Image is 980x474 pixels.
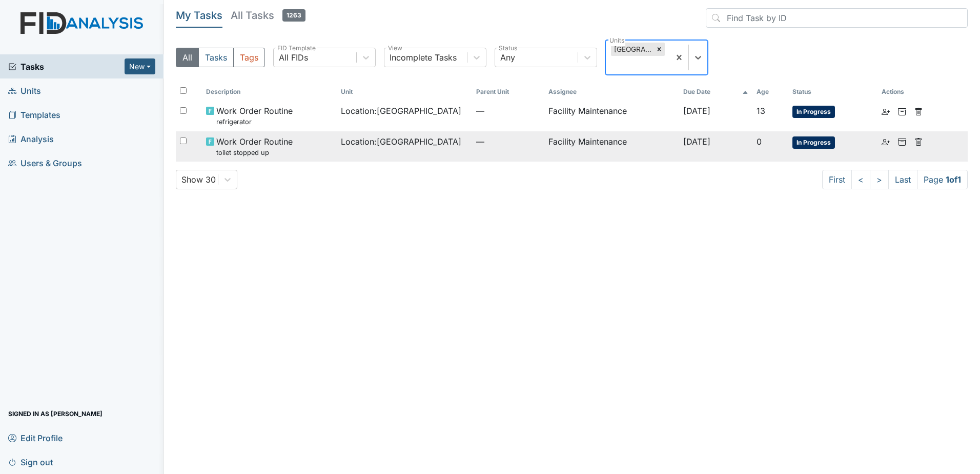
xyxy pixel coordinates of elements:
[752,83,788,101] th: Toggle SortBy
[788,83,877,101] th: Toggle SortBy
[176,8,222,23] h5: My Tasks
[683,136,710,147] span: [DATE]
[216,135,293,157] span: Work Order Routine toilet stopped up
[341,135,461,148] span: Location : [GEOGRAPHIC_DATA]
[822,170,852,189] a: First
[476,105,540,117] span: —
[851,170,870,189] a: <
[8,155,82,171] span: Users & Groups
[216,105,293,127] span: Work Order Routine refrigerator
[279,51,308,64] div: All FIDs
[8,131,54,147] span: Analysis
[757,136,762,147] span: 0
[544,131,680,162] td: Facility Maintenance
[917,170,968,189] span: Page
[544,83,680,101] th: Assignee
[946,174,961,185] strong: 1 of 1
[176,48,199,67] button: All
[792,106,835,118] span: In Progress
[898,135,906,148] a: Archive
[914,105,923,117] a: Delete
[8,83,41,98] span: Units
[8,454,53,470] span: Sign out
[341,105,461,117] span: Location : [GEOGRAPHIC_DATA]
[822,170,968,189] nav: task-pagination
[757,106,765,116] span: 13
[8,107,60,123] span: Templates
[216,148,293,157] small: toilet stopped up
[870,170,889,189] a: >
[914,135,923,148] a: Delete
[500,51,515,64] div: Any
[888,170,917,189] a: Last
[198,48,234,67] button: Tasks
[679,83,752,101] th: Toggle SortBy
[202,83,337,101] th: Toggle SortBy
[611,43,654,56] div: [GEOGRAPHIC_DATA]
[898,105,906,117] a: Archive
[282,9,305,22] span: 1263
[706,8,968,28] input: Find Task by ID
[176,48,265,67] div: Type filter
[683,106,710,116] span: [DATE]
[877,83,929,101] th: Actions
[231,8,305,23] h5: All Tasks
[125,58,155,74] button: New
[390,51,457,64] div: Incomplete Tasks
[337,83,472,101] th: Toggle SortBy
[476,135,540,148] span: —
[180,87,187,94] input: Toggle All Rows Selected
[8,430,63,446] span: Edit Profile
[181,173,216,186] div: Show 30
[8,406,103,422] span: Signed in as [PERSON_NAME]
[792,136,835,149] span: In Progress
[8,61,125,73] a: Tasks
[472,83,544,101] th: Toggle SortBy
[233,48,265,67] button: Tags
[216,117,293,127] small: refrigerator
[544,101,680,131] td: Facility Maintenance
